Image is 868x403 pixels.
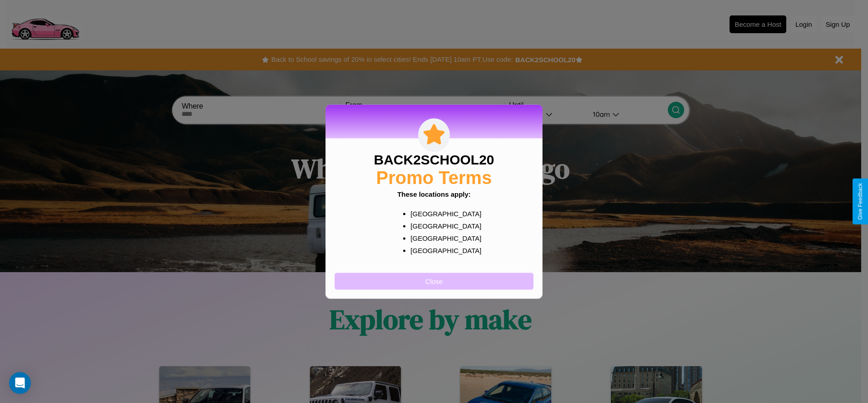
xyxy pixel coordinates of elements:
p: [GEOGRAPHIC_DATA] [410,207,475,219]
div: Give Feedback [857,183,863,220]
h2: Promo Terms [376,167,492,188]
p: [GEOGRAPHIC_DATA] [410,219,475,232]
p: [GEOGRAPHIC_DATA] [410,232,475,244]
b: These locations apply: [397,190,471,198]
div: Open Intercom Messenger [9,372,31,394]
h3: BACK2SCHOOL20 [374,152,494,167]
button: Close [335,273,533,289]
p: [GEOGRAPHIC_DATA] [410,244,475,256]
